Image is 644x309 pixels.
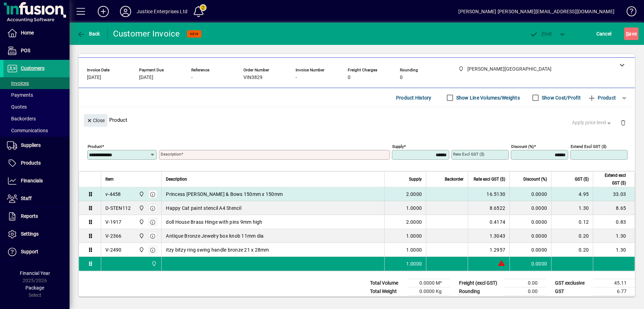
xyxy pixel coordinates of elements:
td: Total Volume [367,279,408,287]
span: Support [21,249,38,254]
a: Financials [3,172,70,190]
span: Description [166,175,187,183]
td: GST inclusive [552,296,593,304]
mat-label: Extend excl GST ($) [571,144,606,149]
a: POS [3,42,70,60]
a: Suppliers [3,137,70,154]
span: henderson warehouse [137,204,145,212]
a: Home [3,24,70,42]
span: Quotes [7,104,27,110]
span: Rate excl GST ($) [474,175,505,183]
span: Financial Year [20,270,50,276]
button: Add [92,5,114,18]
span: P [542,31,545,37]
span: henderson warehouse [137,246,145,254]
app-page-header-button: Back [70,27,108,40]
span: [DATE] [139,75,153,80]
td: 0.0000 [509,201,551,215]
a: Products [3,154,70,172]
span: Package [25,285,44,291]
div: Product [79,107,635,133]
button: Close [84,114,107,127]
mat-label: Rate excl GST ($) [453,152,484,157]
span: 1.0000 [406,246,422,253]
td: 0.0000 [509,215,551,229]
span: Invoices [7,80,29,86]
button: Product History [393,92,434,104]
span: henderson warehouse [137,190,145,198]
span: Cancel [596,28,612,39]
a: Settings [3,225,70,243]
label: Show Cost/Profit [540,94,581,101]
button: Delete [615,114,631,131]
button: Profile [114,5,137,18]
span: Backorder [445,175,464,183]
div: 0.4174 [472,219,505,225]
div: [PERSON_NAME] [PERSON_NAME][EMAIL_ADDRESS][DOMAIN_NAME] [458,6,614,17]
span: Reports [21,213,38,219]
span: henderson warehouse [150,260,158,268]
a: Payments [3,89,70,101]
td: 1.30 [551,201,593,215]
a: Communications [3,125,70,136]
button: Cancel [595,27,613,40]
td: GST exclusive [552,279,593,287]
td: 0.0000 M³ [408,279,450,287]
div: 1.2957 [472,246,505,253]
mat-label: Discount (%) [511,144,534,149]
td: 0.00 [504,279,546,287]
div: V-2366 [105,232,122,239]
span: Settings [21,231,39,237]
span: ave [626,28,637,39]
a: Backorders [3,113,70,125]
a: Support [3,243,70,261]
td: 0.20 [551,243,593,257]
span: itzy bitzy ring swing handle bronze 21 x 28mm [166,246,269,253]
td: 6.77 [593,287,635,296]
span: Payments [7,92,33,98]
span: 1.0000 [406,260,422,267]
a: Invoices [3,77,70,89]
span: Home [21,30,34,35]
span: henderson warehouse [137,232,145,240]
span: 0 [348,75,351,80]
div: 8.6522 [472,205,505,212]
span: [DATE] [87,75,101,80]
div: 1.3043 [472,232,505,239]
span: Close [87,115,105,126]
span: henderson warehouse [137,218,145,226]
span: Antique Bronze Jewelry box knob 11mm dia [166,232,264,239]
app-page-header-button: Delete [615,119,631,126]
div: V-2490 [105,246,122,253]
span: Staff [21,196,32,201]
span: Extend excl GST ($) [597,172,626,187]
a: Quotes [3,101,70,113]
span: 1.0000 [406,232,422,239]
td: Total Weight [367,287,408,296]
td: Freight (excl GST) [456,279,504,287]
td: 1.30 [593,229,635,243]
div: v-4458 [105,191,121,198]
span: Apply price level [572,119,612,126]
span: Back [77,31,100,37]
span: POS [21,48,30,53]
td: 0.0000 [509,257,551,271]
span: 2.0000 [406,219,422,225]
button: Apply price level [569,117,615,129]
span: Backorders [7,116,36,121]
a: Staff [3,190,70,207]
div: Customer Invoice [113,28,180,39]
mat-label: Product [88,144,102,149]
label: Show Line Volumes/Weights [455,94,520,101]
span: Communications [7,128,48,133]
span: Item [105,175,114,183]
td: 0.83 [593,215,635,229]
div: D-STEN112 [105,205,131,212]
td: GST [552,287,593,296]
td: 0.0000 [509,243,551,257]
button: Back [75,27,102,40]
span: Product History [396,92,432,103]
span: 2.0000 [406,191,422,198]
td: 51.88 [593,296,635,304]
td: 0.20 [551,229,593,243]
